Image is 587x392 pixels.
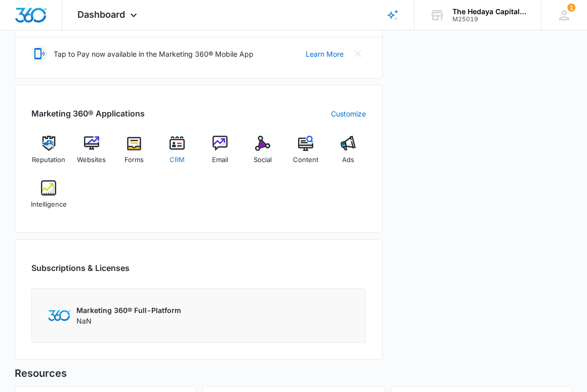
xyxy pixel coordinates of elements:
[32,155,65,165] span: Reputation
[170,155,185,165] span: CRM
[293,155,318,165] span: Content
[117,136,152,172] a: Forms
[15,366,572,381] h5: Resources
[31,200,67,210] span: Intelligence
[331,108,366,119] a: Customize
[212,155,228,165] span: Email
[31,136,66,172] a: Reputation
[452,16,526,23] div: account id
[245,136,280,172] a: Social
[77,9,125,20] span: Dashboard
[202,136,237,172] a: Email
[76,305,181,326] div: NaN
[331,136,366,172] a: Ads
[254,155,272,165] span: Social
[567,4,575,12] div: notifications count
[48,310,70,321] img: Marketing 360 Logo
[31,107,145,120] h2: Marketing 360® Applications
[160,136,195,172] a: CRM
[31,262,130,274] h2: Subscriptions & Licenses
[76,305,181,316] p: Marketing 360® Full-Platform
[124,155,144,165] span: Forms
[31,180,66,217] a: Intelligence
[567,4,575,12] span: 1
[74,136,109,172] a: Websites
[288,136,323,172] a: Content
[306,49,344,59] a: Learn More
[342,155,354,165] span: Ads
[350,46,366,62] button: Close
[452,8,526,16] div: account name
[77,155,106,165] span: Websites
[54,49,254,59] p: Tap to Pay now available in the Marketing 360® Mobile App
